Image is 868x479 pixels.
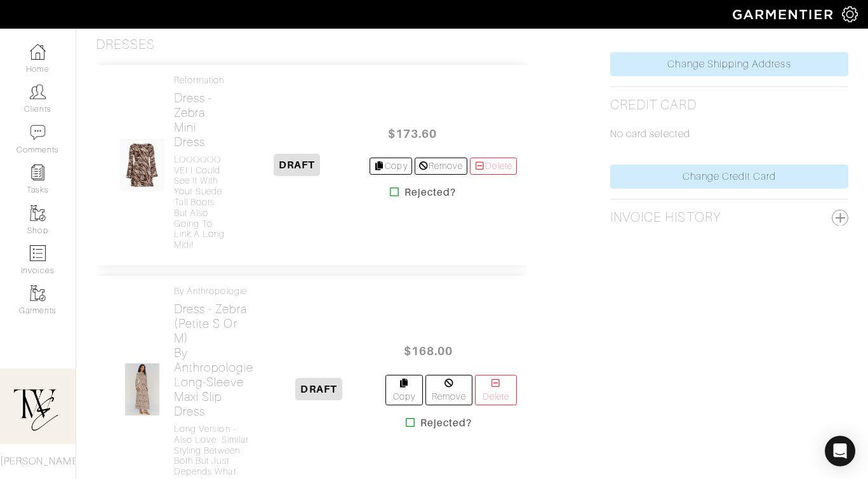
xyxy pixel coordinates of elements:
h2: Credit Card [610,97,697,113]
a: Copy [385,375,424,405]
div: Open Intercom Messenger [825,436,855,466]
span: $173.60 [375,120,451,147]
a: Copy [370,158,412,175]
img: garmentier-logo-header-white-b43fb05a5012e4ada735d5af1a66efaba907eab6374d6393d1fbf88cb4ef424d.png [726,3,842,25]
strong: Rejected? [420,415,472,431]
h2: Invoice History [610,210,721,226]
a: Reformation Dress - ZebraMini Dress LOOOOOOVE! I could see it with your suede tall boots but also... [174,75,225,250]
p: No card selected [610,126,848,142]
img: clients-icon-6bae9207a08558b7cb47a8932f037763ab4055f8c8b6bfacd5dc20c3e0201464.png [30,84,46,100]
a: Remove [425,375,472,405]
img: reminder-icon-8004d30b9f0a5d33ae49ab947aed9ed385cf756f9e5892f1edd6e32f2345188e.png [30,165,46,180]
img: garments-icon-b7da505a4dc4fd61783c78ac3ca0ef83fa9d6f193b1c9dc38574b1d14d53ca28.png [30,285,46,301]
a: Remove [415,158,467,175]
h3: Dresses [96,37,155,53]
a: Delete [470,158,517,175]
img: naHrWbpTTQvoDvYYEB7eKKzm [124,363,161,416]
h4: LOOOOOOVE! I could see it with your suede tall boots but also going to link a long midi! [174,154,225,250]
span: DRAFT [274,154,320,176]
a: Change Shipping Address [610,52,848,76]
span: DRAFT [295,378,342,400]
a: Delete [475,375,517,405]
h4: Reformation [174,75,225,86]
img: gear-icon-white-bd11855cb880d31180b6d7d6211b90ccbf57a29d726f0c71d8c61bd08dd39cc2.png [842,6,858,22]
img: dashboard-icon-dbcd8f5a0b271acd01030246c82b418ddd0df26cd7fceb0bd07c9910d44c42f6.png [30,44,46,60]
a: Change Credit Card [610,165,848,189]
h2: Dress - Zebra (Petite S or M) By Anthropologie Long-Sleeve Maxi Slip Dress [174,302,253,419]
strong: Rejected? [404,185,456,200]
span: $168.00 [391,337,467,365]
img: UKgL8Y5aEauDuS8NKf4AQwAX [119,138,164,192]
img: orders-icon-0abe47150d42831381b5fb84f609e132dff9fe21cb692f30cb5eec754e2cba89.png [30,245,46,261]
img: comment-icon-a0a6a9ef722e966f86d9cbdc48e553b5cf19dbc54f86b18d962a5391bc8f6eb6.png [30,125,46,140]
img: garments-icon-b7da505a4dc4fd61783c78ac3ca0ef83fa9d6f193b1c9dc38574b1d14d53ca28.png [30,205,46,221]
h4: By Anthropologie [174,286,253,297]
h2: Dress - Zebra Mini Dress [174,91,225,149]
